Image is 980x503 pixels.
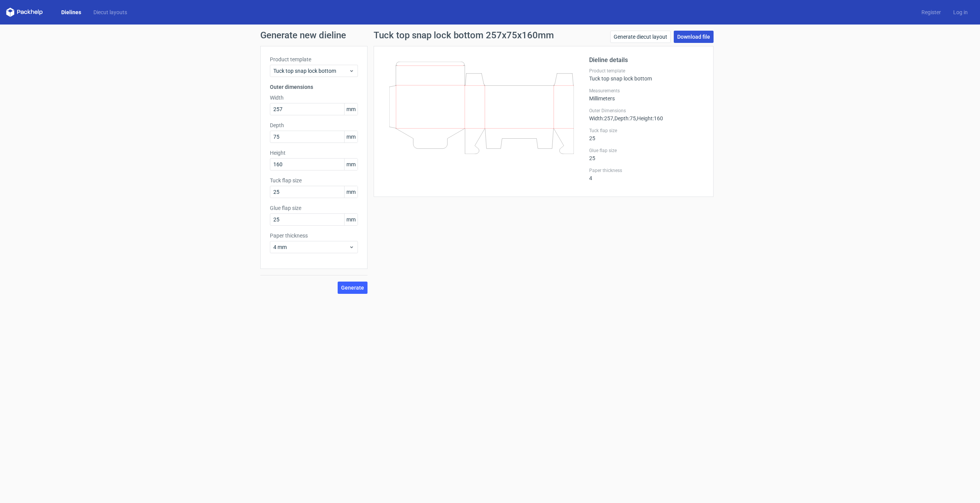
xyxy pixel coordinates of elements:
span: mm [344,103,358,115]
span: mm [344,186,358,198]
a: Download file [674,31,714,43]
div: 25 [589,128,704,141]
label: Product template [589,68,704,74]
label: Glue flap size [589,147,704,154]
span: mm [344,214,358,225]
label: Height [270,149,358,157]
label: Glue flap size [270,204,358,212]
span: Width : 257 [589,115,613,121]
div: 25 [589,147,704,161]
span: , Depth : 75 [613,115,636,121]
a: Dielines [55,8,87,16]
label: Measurements [589,88,704,94]
a: Register [915,8,947,16]
label: Tuck flap size [270,177,358,184]
span: Generate [341,285,364,290]
label: Product template [270,56,358,63]
div: 4 [589,167,704,181]
span: , Height : 160 [636,115,663,121]
label: Paper thickness [270,232,358,239]
label: Tuck flap size [589,128,704,134]
span: mm [344,159,358,170]
span: 4 mm [273,243,349,251]
label: Depth [270,121,358,129]
span: mm [344,131,358,143]
h1: Generate new dieline [260,31,720,40]
a: Log in [947,8,974,16]
label: Paper thickness [589,167,704,174]
a: Generate diecut layout [610,31,671,43]
label: Width [270,94,358,102]
h3: Outer dimensions [270,83,358,91]
label: Outer Dimensions [589,108,704,114]
span: Tuck top snap lock bottom [273,67,349,75]
h1: Tuck top snap lock bottom 257x75x160mm [374,31,554,40]
a: Diecut layouts [87,8,133,16]
div: Tuck top snap lock bottom [589,68,704,82]
h2: Dieline details [589,56,704,65]
button: Generate [338,282,367,294]
div: Millimeters [589,88,704,102]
